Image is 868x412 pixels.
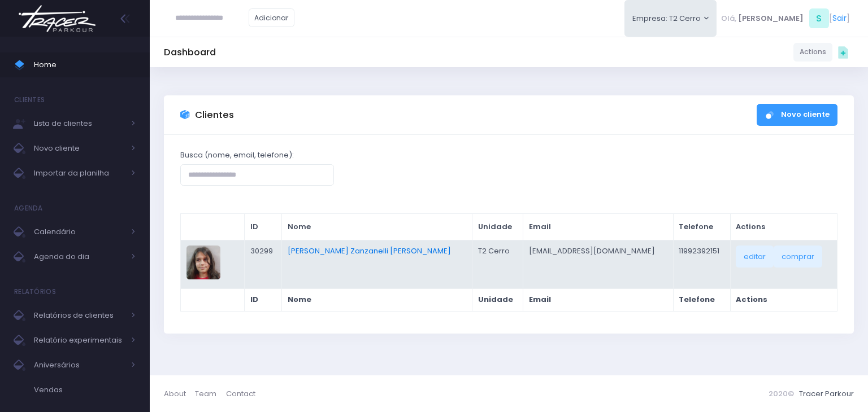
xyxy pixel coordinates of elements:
th: Unidade [472,214,523,240]
h4: Clientes [14,89,45,111]
h4: Relatórios [14,280,56,303]
h5: Dashboard [164,47,216,58]
a: comprar [774,246,822,267]
td: 30299 [244,240,281,288]
a: About [164,383,195,405]
div: [ ] [717,6,854,31]
span: Aniversários [34,358,124,372]
span: Vendas [34,383,136,397]
span: Relatório experimentais [34,333,124,348]
a: Contact [226,383,255,405]
th: ID [244,214,281,240]
h4: Agenda [14,197,43,220]
span: Agenda do dia [34,249,124,264]
th: Unidade [472,288,523,311]
span: Calendário [34,225,124,239]
span: Novo cliente [34,141,124,156]
span: 2020© [769,388,794,399]
a: [PERSON_NAME] Zanzanelli [PERSON_NAME] [288,246,451,256]
span: [PERSON_NAME] [738,13,804,24]
a: Team [195,383,225,405]
a: Tracer Parkour [799,388,854,399]
span: Olá, [721,13,736,24]
span: Lista de clientes [34,116,124,131]
th: Email [523,214,674,240]
span: S [809,8,829,28]
span: Relatórios de clientes [34,308,124,323]
a: Sair [832,12,847,24]
a: Adicionar [249,8,295,27]
th: Telefone [673,214,730,240]
th: Actions [730,214,837,240]
span: Home [34,58,136,72]
h3: Clientes [195,109,234,121]
td: 11992392151 [673,240,730,288]
th: Email [523,288,674,311]
td: [EMAIL_ADDRESS][DOMAIN_NAME] [523,240,674,288]
span: Importar da planilha [34,166,124,181]
label: Busca (nome, email, telefone): [180,150,294,161]
td: T2 Cerro [472,240,523,288]
a: Novo cliente [757,104,837,126]
th: Actions [730,288,837,311]
a: editar [736,246,774,267]
th: Nome [281,214,472,240]
th: ID [244,288,281,311]
th: Telefone [673,288,730,311]
a: Actions [793,43,832,62]
th: Nome [281,288,472,311]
